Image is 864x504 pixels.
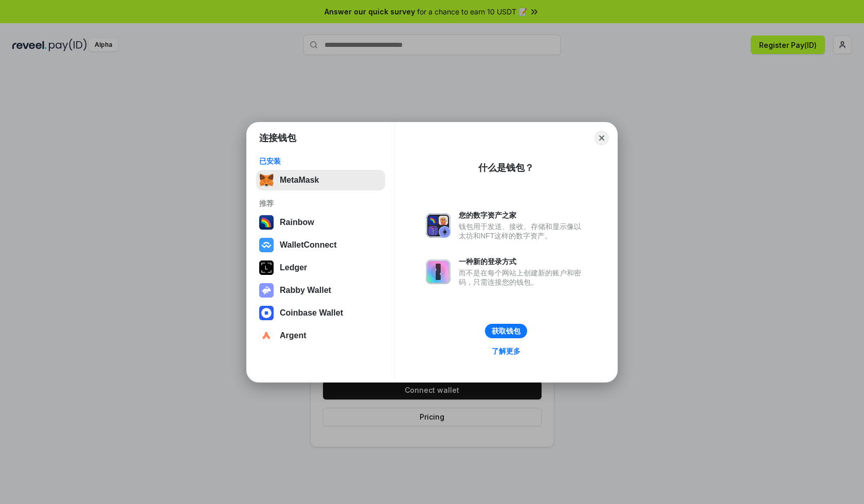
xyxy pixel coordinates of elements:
[259,173,274,187] img: svg+xml,%3Csvg%20fill%3D%22none%22%20height%3D%2233%22%20viewBox%3D%220%200%2035%2033%22%20width%...
[478,162,534,174] div: 什么是钱包？
[459,211,586,220] div: 您的数字资产之家
[259,283,274,298] img: svg+xml,%3Csvg%20xmlns%3D%22http%3A%2F%2Fwww.w3.org%2F2000%2Fsvg%22%20fill%3D%22none%22%20viewBox...
[280,286,331,295] div: Rabby Wallet
[595,131,609,145] button: Close
[259,132,296,144] h1: 连接钱包
[492,326,520,336] div: 获取钱包
[280,176,319,185] div: MetaMask
[426,213,451,238] img: svg+xml,%3Csvg%20xmlns%3D%22http%3A%2F%2Fwww.w3.org%2F2000%2Fsvg%22%20fill%3D%22none%22%20viewBox...
[426,259,451,284] img: svg+xml,%3Csvg%20xmlns%3D%22http%3A%2F%2Fwww.w3.org%2F2000%2Fsvg%22%20fill%3D%22none%22%20viewBox...
[256,235,385,255] button: WalletConnect
[259,199,382,208] div: 推荐
[259,238,274,252] img: svg+xml,%3Csvg%20width%3D%2228%22%20height%3D%2228%22%20viewBox%3D%220%200%2028%2028%22%20fill%3D...
[459,268,586,287] div: 而不是在每个网站上创建新的账户和密码，只需连接您的钱包。
[459,222,586,240] div: 钱包用于发送、接收、存储和显示像以太坊和NFT这样的数字资产。
[485,324,527,338] button: 获取钱包
[259,328,274,343] img: svg+xml,%3Csvg%20width%3D%2228%22%20height%3D%2228%22%20viewBox%3D%220%200%2028%2028%22%20fill%3D...
[259,157,382,166] div: 已安装
[256,280,385,301] button: Rabby Wallet
[280,308,343,318] div: Coinbase Wallet
[259,260,274,275] img: svg+xml,%3Csvg%20xmlns%3D%22http%3A%2F%2Fwww.w3.org%2F2000%2Fsvg%22%20width%3D%2228%22%20height%3...
[485,344,527,358] a: 了解更多
[256,170,385,190] button: MetaMask
[256,303,385,323] button: Coinbase Wallet
[256,257,385,278] button: Ledger
[492,346,520,356] div: 了解更多
[256,212,385,233] button: Rainbow
[256,325,385,346] button: Argent
[280,331,307,340] div: Argent
[459,257,586,266] div: 一种新的登录方式
[280,240,337,250] div: WalletConnect
[280,263,307,272] div: Ledger
[259,215,274,230] img: svg+xml,%3Csvg%20width%3D%22120%22%20height%3D%22120%22%20viewBox%3D%220%200%20120%20120%22%20fil...
[259,306,274,320] img: svg+xml,%3Csvg%20width%3D%2228%22%20height%3D%2228%22%20viewBox%3D%220%200%2028%2028%22%20fill%3D...
[280,218,314,227] div: Rainbow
